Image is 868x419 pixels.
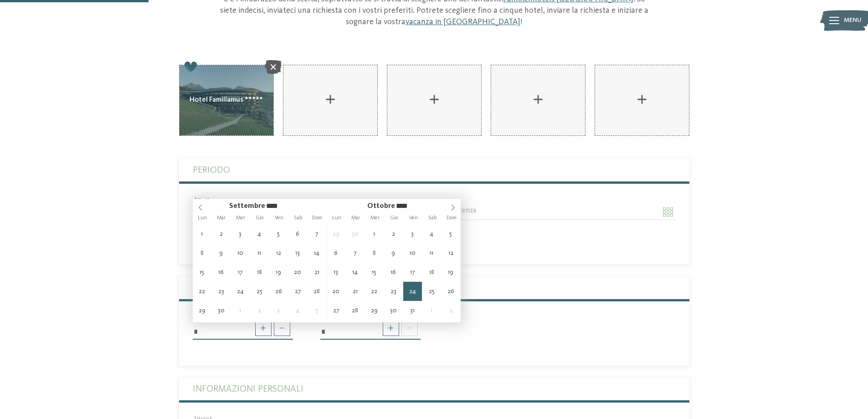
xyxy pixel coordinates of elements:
[193,243,212,263] span: Settembre 8, 2025
[365,224,384,243] span: Ottobre 1, 2025
[423,215,442,221] span: Sab
[250,263,269,282] span: Settembre 18, 2025
[403,224,422,243] span: Ottobre 3, 2025
[384,301,403,320] span: Ottobre 30, 2025
[193,378,676,400] label: Informazioni personali
[308,301,327,320] span: Ottobre 5, 2025
[327,215,346,221] span: Lun
[384,263,403,282] span: Ottobre 16, 2025
[231,263,250,282] span: Settembre 17, 2025
[346,224,365,243] span: Settembre 30, 2025
[406,18,520,26] a: vacanza in [GEOGRAPHIC_DATA]
[422,263,442,282] span: Ottobre 18, 2025
[365,215,385,221] span: Mer
[193,282,212,301] span: Settembre 22, 2025
[288,243,308,263] span: Settembre 13, 2025
[250,224,269,243] span: Settembre 4, 2025
[212,215,231,221] span: Mar
[403,263,422,282] span: Ottobre 17, 2025
[365,263,384,282] span: Ottobre 15, 2025
[193,263,212,282] span: Settembre 15, 2025
[327,301,346,320] span: Ottobre 27, 2025
[250,282,269,301] span: Settembre 25, 2025
[193,215,212,221] span: Lun
[212,301,231,320] span: Settembre 30, 2025
[308,282,327,301] span: Settembre 28, 2025
[231,282,250,301] span: Settembre 24, 2025
[404,215,423,221] span: Ven
[365,282,384,301] span: Ottobre 22, 2025
[395,202,422,210] input: Year
[288,263,308,282] span: Settembre 20, 2025
[212,282,231,301] span: Settembre 23, 2025
[231,224,250,243] span: Settembre 3, 2025
[269,243,288,263] span: Settembre 12, 2025
[365,243,384,263] span: Ottobre 8, 2025
[442,215,461,221] span: Dom
[365,301,384,320] span: Ottobre 29, 2025
[308,215,327,221] span: Dom
[442,224,461,243] span: Ottobre 5, 2025
[265,202,293,210] input: Year
[384,282,403,301] span: Ottobre 23, 2025
[193,301,212,320] span: Settembre 29, 2025
[403,301,422,320] span: Ottobre 31, 2025
[308,263,327,282] span: Settembre 21, 2025
[250,215,269,221] span: Gio
[269,301,288,320] span: Ottobre 3, 2025
[403,243,422,263] span: Ottobre 10, 2025
[346,243,365,263] span: Ottobre 7, 2025
[193,224,212,243] span: Settembre 1, 2025
[308,243,327,263] span: Settembre 14, 2025
[384,224,403,243] span: Ottobre 2, 2025
[367,202,395,210] span: Ottobre
[269,263,288,282] span: Settembre 19, 2025
[384,243,403,263] span: Ottobre 9, 2025
[231,215,250,221] span: Mer
[346,263,365,282] span: Ottobre 14, 2025
[193,159,676,181] label: Periodo
[308,224,327,243] span: Settembre 7, 2025
[250,243,269,263] span: Settembre 11, 2025
[346,215,365,221] span: Mar
[269,224,288,243] span: Settembre 5, 2025
[442,301,461,320] span: Novembre 2, 2025
[346,282,365,301] span: Ottobre 21, 2025
[231,243,250,263] span: Settembre 10, 2025
[231,301,250,320] span: Ottobre 1, 2025
[288,301,308,320] span: Ottobre 4, 2025
[385,215,404,221] span: Gio
[422,282,442,301] span: Ottobre 25, 2025
[422,301,442,320] span: Novembre 1, 2025
[327,224,346,243] span: Settembre 29, 2025
[288,215,308,221] span: Sab
[288,282,308,301] span: Settembre 27, 2025
[442,282,461,301] span: Ottobre 26, 2025
[288,224,308,243] span: Settembre 6, 2025
[422,243,442,263] span: Ottobre 11, 2025
[442,263,461,282] span: Ottobre 19, 2025
[269,215,288,221] span: Ven
[212,243,231,263] span: Settembre 9, 2025
[229,202,265,210] span: Settembre
[212,263,231,282] span: Settembre 16, 2025
[212,224,231,243] span: Settembre 2, 2025
[346,301,365,320] span: Ottobre 28, 2025
[250,301,269,320] span: Ottobre 2, 2025
[403,282,422,301] span: Ottobre 24, 2025
[269,282,288,301] span: Settembre 26, 2025
[442,243,461,263] span: Ottobre 12, 2025
[327,243,346,263] span: Ottobre 6, 2025
[327,282,346,301] span: Ottobre 20, 2025
[327,263,346,282] span: Ottobre 13, 2025
[422,224,442,243] span: Ottobre 4, 2025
